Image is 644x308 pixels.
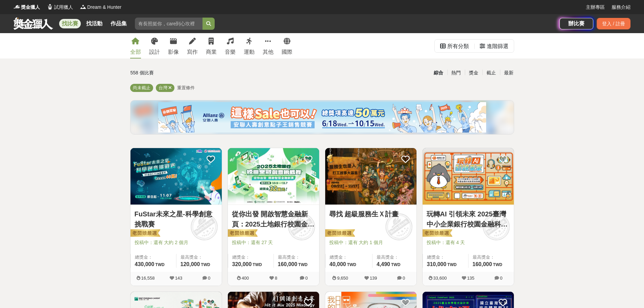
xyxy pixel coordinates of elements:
div: 音樂 [225,48,236,56]
span: 最高獎金： [278,254,315,261]
span: TWD [447,262,456,267]
span: 投稿中：還有 4 天 [427,239,510,246]
span: 0 [208,276,210,281]
div: 設計 [149,48,160,56]
a: 國際 [282,33,292,58]
span: TWD [493,262,502,267]
span: 143 [175,276,183,281]
span: 投稿中：還有 大約 1 個月 [329,239,412,246]
span: 8 [275,276,277,281]
span: 135 [467,276,475,281]
img: Cover Image [130,148,222,205]
span: Dream & Hunter [87,4,121,11]
span: 最高獎金： [473,254,510,261]
img: Cover Image [423,148,514,205]
span: 總獎金： [232,254,269,261]
span: 0 [305,276,308,281]
span: TWD [201,262,210,267]
a: 商業 [206,33,217,58]
a: Logo獎金獵人 [14,4,40,11]
div: 寫作 [187,48,198,56]
a: 從你出發 開啟智慧金融新頁：2025土地銀行校園金融創意挑戰賽 [232,209,315,229]
img: 老闆娘嚴選 [421,229,452,238]
span: 最高獎金： [181,254,218,261]
a: 全部 [130,33,141,58]
span: 160,000 [473,261,492,267]
div: 截止 [482,67,500,79]
span: 16,558 [141,276,155,281]
a: Logo試用獵人 [47,4,73,11]
span: 120,000 [181,261,200,267]
div: 商業 [206,48,217,56]
a: 服務介紹 [612,4,630,11]
img: 老闆娘嚴選 [226,229,258,238]
span: 尚未截止 [133,85,150,90]
img: Logo [80,3,87,10]
span: TWD [253,262,262,267]
a: 影像 [168,33,179,58]
div: 其他 [263,48,273,56]
a: 設計 [149,33,160,58]
span: 310,000 [427,261,447,267]
div: 558 個比賽 [130,67,258,79]
span: 獎金獵人 [21,4,40,11]
a: FuStar未來之星-科學創意挑戰賽 [135,209,218,229]
a: 尋找 超級服務生Ｘ計畫 [329,209,412,219]
input: 有長照挺你，care到心坎裡！青春出手，拍出照顧 影音徵件活動 [135,18,202,30]
span: 400 [242,276,249,281]
div: 國際 [282,48,292,56]
span: 139 [370,276,377,281]
span: 430,000 [135,261,154,267]
div: 進階篩選 [487,40,508,53]
a: 寫作 [187,33,198,58]
span: 投稿中：還有 大約 2 個月 [135,239,218,246]
div: 綜合 [430,67,447,79]
div: 所有分類 [447,40,469,53]
img: 老闆娘嚴選 [324,229,355,238]
div: 運動 [244,48,255,56]
span: 4,490 [377,261,390,267]
span: TWD [347,262,356,267]
span: 160,000 [278,261,297,267]
span: 試用獵人 [54,4,73,11]
span: 0 [403,276,405,281]
img: Cover Image [228,148,319,205]
span: 9,650 [337,276,348,281]
span: 40,000 [330,261,346,267]
a: 音樂 [225,33,236,58]
a: 運動 [244,33,255,58]
span: 0 [500,276,502,281]
a: 其他 [263,33,273,58]
div: 影像 [168,48,179,56]
img: cf4fb443-4ad2-4338-9fa3-b46b0bf5d316.png [158,102,486,133]
div: 最新 [500,67,518,79]
span: 台灣 [159,85,167,90]
div: 全部 [130,48,141,56]
span: TWD [298,262,307,267]
a: LogoDream & Hunter [80,4,121,11]
a: 辦比賽 [559,18,593,29]
a: 玩轉AI 引領未來 2025臺灣中小企業銀行校園金融科技創意挑戰賽 [427,209,510,229]
span: TWD [155,262,164,267]
a: 找比賽 [59,19,81,28]
img: Cover Image [325,148,416,205]
a: 找活動 [84,19,105,28]
a: 主辦專區 [586,4,605,11]
img: Logo [14,3,20,10]
span: 總獎金： [427,254,464,261]
div: 登入 / 註冊 [597,18,630,29]
span: 33,600 [433,276,447,281]
img: 老闆娘嚴選 [129,229,160,238]
span: 重置條件 [177,85,195,90]
span: 總獎金： [330,254,368,261]
span: TWD [391,262,400,267]
span: 投稿中：還有 27 天 [232,239,315,246]
a: 作品集 [108,19,129,28]
span: 總獎金： [135,254,172,261]
span: 最高獎金： [377,254,412,261]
